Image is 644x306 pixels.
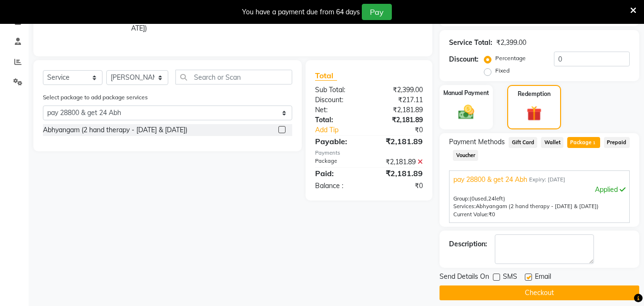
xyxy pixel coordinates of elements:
div: Net: [308,105,369,115]
span: (0 [470,195,475,202]
div: Discount: [449,54,479,64]
div: Paid: [308,168,369,179]
label: Redemption [518,90,551,98]
span: Gift Card [509,137,537,148]
button: Pay [362,4,392,20]
div: ₹2,399.00 [369,85,430,95]
span: Package [567,137,600,148]
div: Abhyangam (2 hand therapy - [DATE] & [DATE]) [43,125,187,135]
div: ₹2,399.00 [496,38,526,48]
label: Manual Payment [443,89,489,97]
div: ₹2,181.89 [369,136,430,147]
a: Add Tip [308,125,379,135]
div: Applied [453,185,625,195]
span: Current Value: [453,211,489,218]
div: ₹0 [379,125,430,135]
span: 1 [592,140,597,146]
div: Discount: [308,95,369,105]
div: Payments [315,149,423,157]
div: ₹0 [369,181,430,191]
div: ₹2,181.89 [369,157,430,167]
span: Email [535,272,551,284]
span: Prepaid [604,137,630,148]
span: used, left) [470,195,505,202]
span: Payment Methods [449,137,505,147]
div: Service Total: [449,38,492,48]
span: pay 28800 & get 24 Abh [453,175,527,185]
div: ₹217.11 [369,95,430,105]
span: ₹0 [489,211,495,218]
span: Total [315,71,337,81]
span: Abhyangam (2 hand therapy - [DATE] & [DATE]) [476,203,599,210]
div: ₹2,181.89 [369,168,430,179]
label: Select package to add package services [43,93,148,102]
div: Description: [449,239,487,249]
div: ₹2,181.89 [369,105,430,115]
span: Voucher [453,150,478,161]
button: Checkout [440,285,639,300]
span: Services: [453,203,476,210]
div: Balance : [308,181,369,191]
div: Package [308,157,369,167]
span: Group: [453,195,470,202]
div: Sub Total: [308,85,369,95]
div: You have a payment due from 64 days [242,7,360,17]
span: SMS [503,272,517,284]
div: Total: [308,115,369,125]
input: Search or Scan [175,70,292,84]
label: Percentage [495,54,526,63]
span: Expiry: [DATE] [529,176,565,184]
img: _cash.svg [453,103,479,121]
span: Wallet [541,137,563,148]
span: Send Details On [440,272,489,284]
span: 24 [488,195,495,202]
div: Payable: [308,136,369,147]
label: Fixed [495,66,510,75]
img: _gift.svg [522,104,546,123]
div: ₹2,181.89 [369,115,430,125]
